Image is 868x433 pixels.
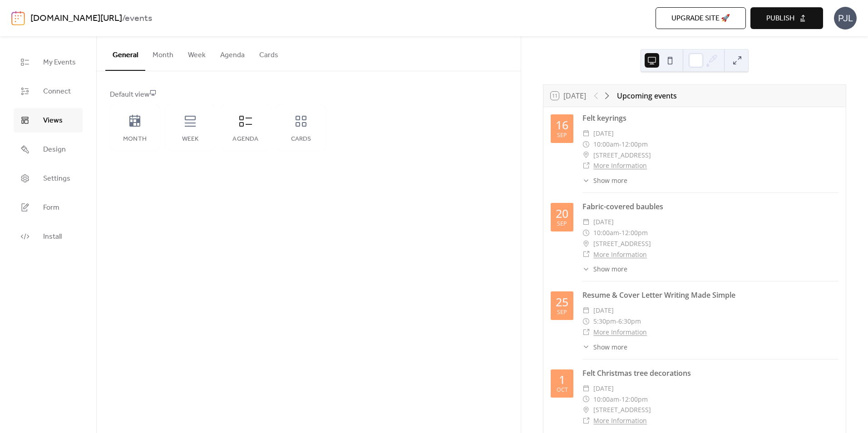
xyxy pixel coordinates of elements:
span: 5:30pm [593,316,616,327]
img: logo [11,11,25,25]
button: Agenda [213,36,252,70]
span: Show more [593,264,627,274]
span: Show more [593,176,627,185]
a: [DOMAIN_NAME][URL] [30,10,122,27]
a: More Information [593,250,647,259]
span: - [619,227,621,238]
div: ​ [582,128,590,139]
a: Design [14,137,83,162]
a: Connect [14,79,83,103]
button: Week [181,36,213,70]
div: Upcoming events [617,90,677,101]
button: Upgrade site 🚀 [656,7,746,29]
div: ​ [582,404,590,415]
div: Week [174,136,206,143]
a: Views [14,108,83,133]
span: Settings [43,173,70,184]
span: - [616,316,618,327]
div: ​ [582,415,590,426]
span: [DATE] [593,128,614,139]
div: Default view [110,89,505,100]
span: Show more [593,342,627,352]
span: 6:30pm [618,316,641,327]
a: My Events [14,50,83,74]
a: Fabric-covered baubles [582,202,663,212]
div: ​ [582,249,590,260]
div: ​ [582,150,590,161]
div: Oct [557,387,568,393]
div: 16 [556,119,568,131]
a: Settings [14,166,83,191]
span: [DATE] [593,305,614,316]
div: ​ [582,264,590,274]
button: Publish [750,7,823,29]
div: Agenda [230,136,261,143]
span: Publish [766,13,794,24]
span: Views [43,115,63,126]
a: Felt keyrings [582,113,626,123]
span: [STREET_ADDRESS] [593,404,651,415]
a: Felt Christmas tree decorations [582,368,691,378]
span: - [619,139,621,150]
div: ​ [582,327,590,338]
button: General [105,36,145,71]
div: ​ [582,305,590,316]
div: 25 [556,296,568,308]
span: My Events [43,57,76,68]
div: ​ [582,316,590,327]
div: ​ [582,216,590,227]
span: Upgrade site 🚀 [671,13,730,24]
span: [STREET_ADDRESS] [593,238,651,249]
button: Cards [252,36,286,70]
div: 1 [559,374,565,385]
a: More Information [593,161,647,170]
div: ​ [582,238,590,249]
button: ​Show more [582,342,627,352]
b: / [122,10,125,27]
span: - [619,394,621,405]
button: ​Show more [582,176,627,185]
span: 12:00pm [621,139,648,150]
span: [DATE] [593,383,614,394]
div: ​ [582,176,590,185]
button: ​Show more [582,264,627,274]
a: Form [14,195,83,220]
div: Cards [285,136,317,143]
a: More Information [593,328,647,336]
div: Sep [557,310,567,315]
span: Connect [43,86,71,97]
div: PJL [834,7,857,30]
a: Install [14,224,83,249]
a: Resume & Cover Letter Writing Made Simple [582,290,735,300]
span: [DATE] [593,216,614,227]
div: ​ [582,383,590,394]
span: 10:00am [593,394,619,405]
button: Month [145,36,181,70]
div: ​ [582,160,590,171]
a: More Information [593,416,647,425]
div: 20 [556,208,568,219]
span: Design [43,144,66,155]
span: [STREET_ADDRESS] [593,150,651,161]
div: ​ [582,139,590,150]
span: 12:00pm [621,394,648,405]
div: ​ [582,342,590,352]
span: 10:00am [593,227,619,238]
span: Form [43,202,59,213]
b: events [125,10,152,27]
div: Month [119,136,151,143]
span: 12:00pm [621,227,648,238]
div: ​ [582,227,590,238]
div: Sep [557,133,567,138]
span: Install [43,231,62,242]
div: ​ [582,394,590,405]
div: Sep [557,221,567,227]
span: 10:00am [593,139,619,150]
